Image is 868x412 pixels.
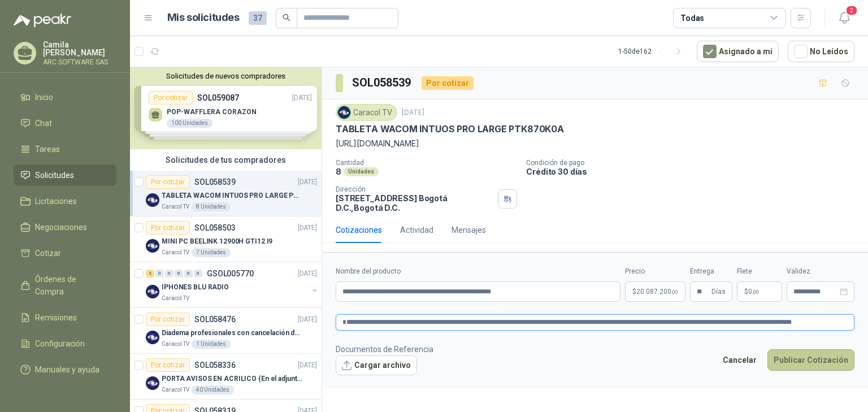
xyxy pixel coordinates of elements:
[35,143,60,155] span: Tareas
[14,164,116,186] a: Solicitudes
[748,288,759,295] span: 0
[14,333,116,354] a: Configuración
[298,314,317,325] p: [DATE]
[155,270,164,277] div: 0
[146,313,190,326] div: Por cotizar
[737,281,782,302] p: $ 0,00
[767,349,854,371] button: Publicar Cotización
[146,267,319,303] a: 2 0 0 0 0 0 GSOL005770[DATE] Company LogoIPHONES BLU RADIOCaracol TV
[134,72,317,80] button: Solicitudes de nuevos compradores
[162,294,189,303] p: Caracol TV
[43,41,116,57] p: Camila [PERSON_NAME]
[35,169,74,181] span: Solicitudes
[336,343,433,355] p: Documentos de Referencia
[625,281,685,302] p: $20.087.200,00
[130,67,322,149] div: Solicitudes de nuevos compradoresPor cotizarSOL059087[DATE] POP-WAFFLERA CORAZON100 UnidadesPor c...
[192,385,234,394] div: 40 Unidades
[146,175,190,189] div: Por cotizar
[35,311,77,324] span: Remisiones
[526,167,863,176] p: Crédito 30 días
[35,273,106,298] span: Órdenes de Compra
[35,221,87,233] span: Negociaciones
[35,91,53,103] span: Inicio
[249,11,267,25] span: 37
[192,202,231,211] div: 8 Unidades
[336,167,341,176] p: 8
[336,355,417,376] button: Cargar archivo
[194,361,236,369] p: SOL058336
[194,178,236,186] p: SOL058539
[422,76,474,90] div: Por cotizar
[207,270,254,277] p: GSOL005770
[130,149,322,171] div: Solicitudes de tus compradores
[752,289,759,295] span: ,00
[130,308,322,354] a: Por cotizarSOL058476[DATE] Company LogoDiadema profesionales con cancelación de ruido en micrófon...
[130,171,322,216] a: Por cotizarSOL058539[DATE] Company LogoTABLETA WACOM INTUOS PRO LARGE PTK870K0ACaracol TV8 Unidades
[338,106,350,119] img: Company Logo
[194,315,236,323] p: SOL058476
[35,363,99,376] span: Manuales y ayuda
[336,266,620,277] label: Nombre del producto
[336,123,564,135] p: TABLETA WACOM INTUOS PRO LARGE PTK870K0A
[737,266,782,277] label: Flete
[162,190,302,201] p: TABLETA WACOM INTUOS PRO LARGE PTK870K0A
[298,268,317,279] p: [DATE]
[162,385,189,394] p: Caracol TV
[14,242,116,264] a: Cotizar
[146,239,159,253] img: Company Logo
[452,224,486,236] div: Mensajes
[162,340,189,349] p: Caracol TV
[146,358,190,372] div: Por cotizar
[711,282,726,301] span: Días
[35,247,61,259] span: Cotizar
[845,5,858,16] span: 2
[162,328,302,339] p: Diadema profesionales con cancelación de ruido en micrófono
[680,12,704,24] div: Todas
[167,10,240,26] h1: Mis solicitudes
[336,137,854,150] p: [URL][DOMAIN_NAME]
[184,270,193,277] div: 0
[697,41,779,62] button: Asignado a mi
[336,193,493,212] p: [STREET_ADDRESS] Bogotá D.C. , Bogotá D.C.
[194,224,236,232] p: SOL058503
[14,307,116,328] a: Remisiones
[130,216,322,262] a: Por cotizarSOL058503[DATE] Company LogoMINI PC BEELINK 12900H GTI12 I9Caracol TV7 Unidades
[162,236,272,247] p: MINI PC BEELINK 12900H GTI12 I9
[130,354,322,400] a: Por cotizarSOL058336[DATE] Company LogoPORTA AVISOS EN ACRILICO (En el adjunto mas informacion)Ca...
[352,74,413,92] h3: SOL058539
[14,268,116,302] a: Órdenes de Compra
[14,190,116,212] a: Licitaciones
[14,138,116,160] a: Tareas
[146,221,190,235] div: Por cotizar
[146,376,159,390] img: Company Logo
[146,285,159,298] img: Company Logo
[336,185,493,193] p: Dirección
[298,223,317,233] p: [DATE]
[35,195,77,207] span: Licitaciones
[336,104,397,121] div: Caracol TV
[35,117,52,129] span: Chat
[618,42,688,60] div: 1 - 50 de 162
[162,374,302,384] p: PORTA AVISOS EN ACRILICO (En el adjunto mas informacion)
[283,14,290,21] span: search
[744,288,748,295] span: $
[788,41,854,62] button: No Leídos
[834,8,854,28] button: 2
[298,177,317,188] p: [DATE]
[526,159,863,167] p: Condición de pago
[194,270,202,277] div: 0
[35,337,85,350] span: Configuración
[14,86,116,108] a: Inicio
[787,266,854,277] label: Validez
[175,270,183,277] div: 0
[14,216,116,238] a: Negociaciones
[636,288,678,295] span: 20.087.200
[344,167,379,176] div: Unidades
[336,224,382,236] div: Cotizaciones
[43,59,116,66] p: ARC SOFTWARE SAS
[298,360,317,371] p: [DATE]
[162,202,189,211] p: Caracol TV
[14,14,71,27] img: Logo peakr
[671,289,678,295] span: ,00
[146,270,154,277] div: 2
